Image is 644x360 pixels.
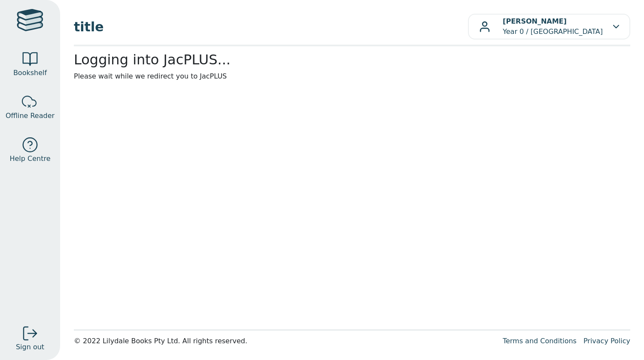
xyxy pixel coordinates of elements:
[74,51,630,68] h2: Logging into JacPLUS...
[74,17,468,36] span: title
[16,342,44,352] span: Sign out
[503,17,567,25] b: [PERSON_NAME]
[74,336,496,346] div: © 2022 Lilydale Books Pty Ltd. All rights reserved.
[13,68,47,78] span: Bookshelf
[74,71,630,82] p: Please wait while we redirect you to JacPLUS
[468,14,630,39] button: [PERSON_NAME]Year 0 / [GEOGRAPHIC_DATA]
[9,154,50,164] span: Help Centre
[583,337,630,345] a: Privacy Policy
[503,337,577,345] a: Terms and Conditions
[503,16,603,37] p: Year 0 / [GEOGRAPHIC_DATA]
[6,111,55,121] span: Offline Reader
